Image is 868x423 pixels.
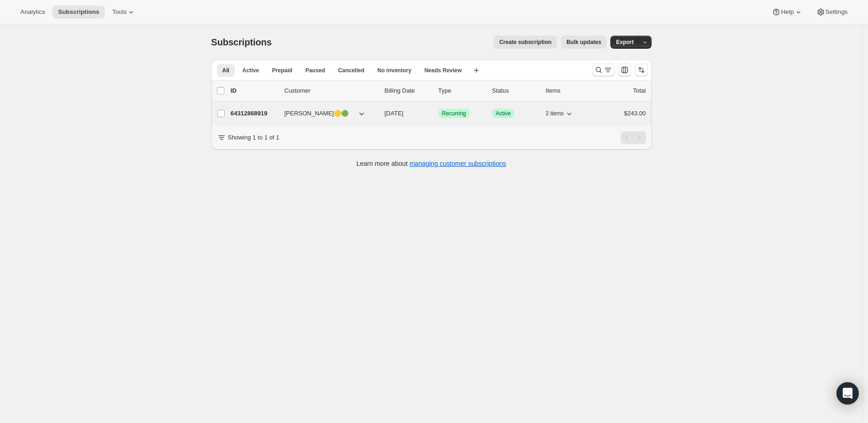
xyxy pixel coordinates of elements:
p: Showing 1 to 1 of 1 [228,133,279,142]
p: 64312868919 [231,109,277,118]
p: Customer [285,86,377,95]
span: [DATE] [385,110,404,117]
button: Help [766,6,808,19]
button: Create subscription [494,36,557,49]
span: Active [242,67,259,74]
div: IDCustomerBilling DateTypeStatusItemsTotal [231,86,646,95]
p: Billing Date [385,86,431,95]
span: $243.00 [624,110,646,117]
span: [PERSON_NAME]🟡🟢 [285,109,349,118]
span: Export [616,38,634,46]
span: Paused [305,67,325,74]
button: Bulk updates [561,36,607,49]
span: Cancelled [338,67,365,74]
span: Subscriptions [58,8,99,16]
span: Help [781,8,793,16]
button: Search and filter results [592,63,615,76]
p: ID [231,86,277,95]
span: Bulk updates [566,38,601,46]
button: Settings [811,6,853,19]
button: Create new view [469,64,484,77]
button: Subscriptions [52,6,105,19]
nav: Pagination [621,131,646,144]
button: 2 items [546,107,574,120]
span: 2 items [546,110,564,117]
span: Analytics [20,8,45,16]
span: Prepaid [272,67,292,74]
button: Export [610,36,639,49]
span: Tools [112,8,127,16]
div: Items [546,86,592,95]
span: All [222,67,229,74]
button: Customize table column order and visibility [618,63,631,76]
p: Status [492,86,539,95]
button: Tools [107,6,141,19]
span: Create subscription [499,38,551,46]
button: Analytics [15,6,51,19]
span: Subscriptions [211,37,272,47]
div: Type [438,86,485,95]
span: Needs Review [424,67,462,74]
span: Active [496,110,511,117]
div: 64312868919[PERSON_NAME]🟡🟢[DATE]SuccessRecurringSuccessActive2 items$243.00 [231,107,646,120]
a: managing customer subscriptions [409,160,506,167]
span: No inventory [377,67,411,74]
span: Recurring [442,110,466,117]
button: Sort the results [635,63,648,76]
span: Settings [825,8,848,16]
p: Learn more about [356,159,506,168]
button: [PERSON_NAME]🟡🟢 [279,106,372,121]
p: Total [633,86,646,95]
div: Open Intercom Messenger [836,382,859,404]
